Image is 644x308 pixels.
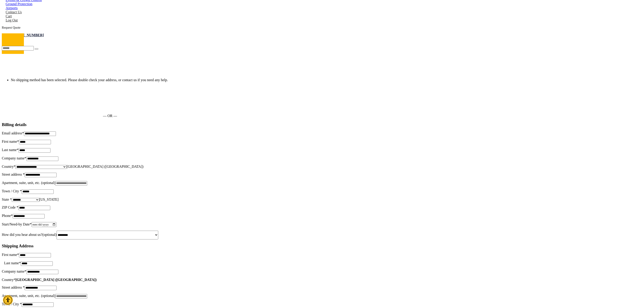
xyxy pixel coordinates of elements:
span: (optional) [42,233,57,237]
div: Accessibility Menu [3,295,13,305]
a: Ground Protection [2,2,36,6]
iframe: Secure express checkout frame [1,85,219,98]
label: State [2,198,12,201]
a: [PHONE_NUMBER] [11,33,44,37]
label: Last name [4,261,21,265]
li: No shipping method has been selected. Please double check your address, or contact us if you need... [11,78,218,82]
a: Log Out [2,18,22,22]
span: Country [66,165,143,168]
label: First name [2,140,19,143]
span: Shipping Address [2,244,34,248]
label: Email address [2,131,24,135]
span: (optional) [41,294,55,298]
span: Mississippi [39,198,59,201]
div: Request Quote [2,26,642,30]
label: Apartment, suite, unit, etc. [2,181,55,185]
label: Apartment, suite, unit, etc. [2,294,55,298]
label: Phone [2,214,13,218]
p: — OR — [2,114,218,118]
label: Last name [2,148,18,152]
a: Contact Us [2,10,26,14]
span: (optional) [41,181,55,185]
button: Search [35,48,38,50]
label: Company name [2,156,26,160]
label: Town / City [2,189,22,193]
a: Airports [2,6,21,10]
label: Street address [2,285,25,289]
label: ZIP Code [2,205,18,209]
label: First name [2,253,19,257]
a: Cart [2,14,16,18]
label: Country [2,278,15,282]
span: United States (US) [66,165,143,168]
label: Street address [2,172,25,176]
label: How did you hear about us? [2,233,57,237]
h3: Billing details [2,122,218,127]
label: Company name [2,269,26,273]
label: Country [2,165,15,168]
label: Start/Need-by Date [2,222,32,226]
span: State/Province [39,198,59,201]
strong: [GEOGRAPHIC_DATA] ([GEOGRAPHIC_DATA]) [15,278,96,282]
iframe: Secure express checkout frame [1,97,219,109]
